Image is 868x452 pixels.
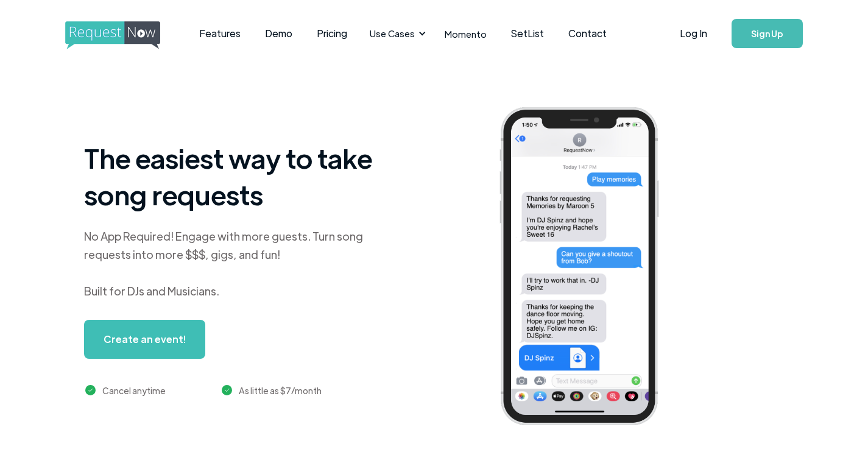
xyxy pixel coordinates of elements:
a: Sign Up [732,19,803,48]
a: Contact [556,15,619,52]
a: Momento [432,16,499,52]
div: Use Cases [362,15,429,52]
a: SetList [499,15,556,52]
div: No App Required! Engage with more guests. Turn song requests into more $$$, gigs, and fun! Built ... [84,227,389,300]
img: iphone screenshot [485,99,691,438]
a: Log In [668,12,719,55]
img: green checkmark [85,385,96,395]
img: requestnow logo [65,21,183,49]
a: Pricing [305,15,359,52]
a: Demo [253,15,305,52]
div: Cancel anytime [102,383,166,398]
div: As little as $7/month [239,383,322,398]
a: Create an event! [84,320,205,359]
a: home [65,21,157,46]
a: Features [187,15,253,52]
h1: The easiest way to take song requests [84,139,389,213]
img: green checkmark [222,385,232,395]
div: Use Cases [370,27,415,40]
